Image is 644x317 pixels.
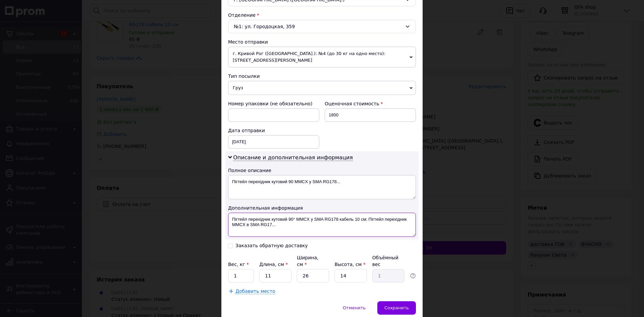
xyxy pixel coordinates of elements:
label: Высота, см [334,262,365,267]
div: Дополнительная информация [228,205,416,211]
div: Заказать обратную доставку [235,243,308,249]
div: №1: ул. Городоцкая, 359 [228,20,416,33]
textarea: Пігтейл перехідник кутовий 90° MMCX у SMA RG178 кабель 10 см; Пігтейл перехідник MMCX в SMA RG17... [228,213,416,237]
span: Отменить [343,305,366,310]
textarea: Пігтейл перехідник кутовий 90 MMCX у SMA RG178... [228,175,416,199]
span: Место отправки [228,39,268,45]
div: Отделение [228,12,416,18]
span: Сохранить [384,305,409,310]
label: Длина, см [259,262,288,267]
div: Полное описание [228,167,416,174]
div: Номер упаковки (не обязательно) [228,100,319,107]
label: Вес, кг [228,262,249,267]
span: Описание и дополнительная информация [233,154,353,161]
div: Оценочная стоимость [325,100,416,107]
div: Дата отправки [228,127,319,134]
span: Добавить место [235,288,275,294]
span: Тип посылки [228,73,260,79]
label: Ширина, см [297,255,318,267]
span: Груз [228,81,416,95]
span: г. Кривой Рог ([GEOGRAPHIC_DATA].): №4 (до 30 кг на одно место): [STREET_ADDRESS][PERSON_NAME] [228,47,416,67]
div: Объёмный вес [372,254,405,268]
